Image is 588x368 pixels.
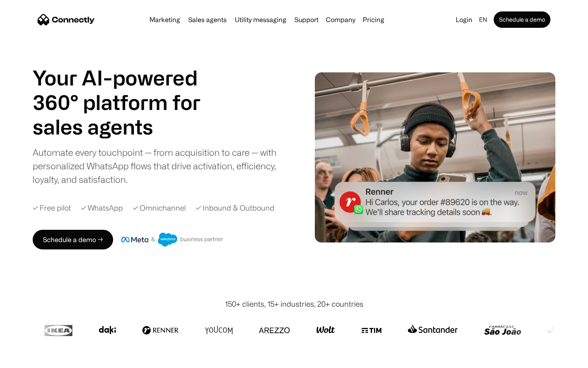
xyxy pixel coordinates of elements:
[33,202,71,213] div: ✓ Free pilot
[232,16,290,23] a: Utility messaging
[476,14,492,25] div: en
[33,114,220,139] div: carousel
[33,114,220,139] h1: sales agents
[16,354,49,365] ul: Language list
[494,11,550,28] a: Schedule a demo
[185,16,230,23] a: Sales agents
[196,202,274,213] div: ✓ Inbound & Outbound
[291,16,322,23] a: Support
[225,298,363,310] div: 150+ clients, 15+ industries, 20+ countries
[133,202,186,213] div: ✓ Omnichannel
[146,16,183,23] a: Marketing
[81,202,123,213] div: ✓ WhatsApp
[38,13,95,26] a: home
[479,14,487,25] div: en
[452,14,476,25] a: Login
[33,230,113,249] a: Schedule a demo →
[323,14,358,25] div: Company
[121,233,223,247] img: Meta and Salesforce business partner badge.
[33,65,220,114] h1: Your AI-powered 360° platform for
[33,114,220,139] div: 1 of 4
[33,146,290,186] div: Automate every touchpoint — from acquisition to care — with personalized WhatsApp flows that driv...
[8,353,49,365] aside: Language selected: English
[326,14,355,25] div: Company
[359,16,388,23] a: Pricing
